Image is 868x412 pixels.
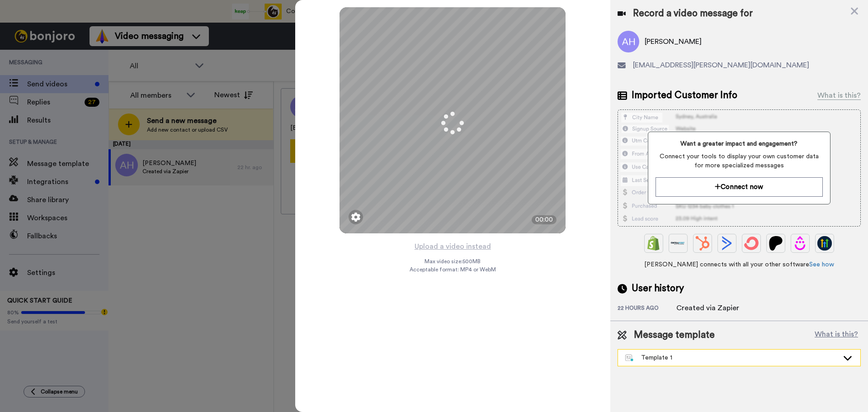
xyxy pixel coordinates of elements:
div: Template 1 [625,353,839,362]
span: Acceptable format: MP4 or WebM [410,266,496,273]
span: Imported Customer Info [632,89,737,102]
div: What is this? [817,90,861,101]
img: Patreon [769,236,783,251]
img: Ontraport [671,236,685,251]
span: User history [632,282,684,295]
img: Shopify [646,236,661,251]
span: Max video size: 500 MB [425,258,481,265]
button: Upload a video instead [412,241,494,252]
div: Created via Zapier [676,303,739,313]
span: Connect your tools to display your own customer data for more specialized messages [656,152,822,170]
button: What is this? [812,328,861,342]
span: Message template [634,328,715,342]
img: Hubspot [695,236,710,251]
img: ActiveCampaign [720,236,734,251]
img: GoHighLevel [817,236,832,251]
img: ic_gear.svg [351,213,360,222]
div: 00:00 [532,215,557,224]
img: Drip [793,236,807,251]
span: Want a greater impact and engagement? [656,139,822,148]
img: nextgen-template.svg [625,355,634,362]
span: [PERSON_NAME] connects with all your other software [618,260,861,269]
div: 22 hours ago [618,304,676,313]
a: See how [809,261,834,268]
button: Connect now [656,177,822,197]
img: ConvertKit [744,236,759,251]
